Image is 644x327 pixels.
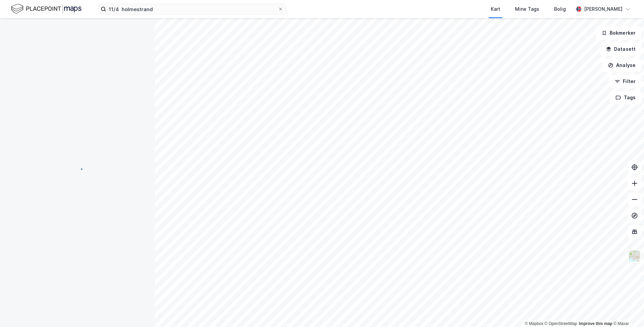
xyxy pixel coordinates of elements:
[579,321,612,326] a: Improve this map
[628,250,641,262] img: Z
[545,321,577,326] a: OpenStreetMap
[602,59,641,72] button: Analyse
[491,5,500,13] div: Kart
[106,4,278,14] input: Søk på adresse, matrikkel, gårdeiere, leietakere eller personer
[610,295,644,327] iframe: Chat Widget
[610,295,644,327] div: Kontrollprogram for chat
[600,42,641,56] button: Datasett
[584,5,622,13] div: [PERSON_NAME]
[525,321,543,326] a: Mapbox
[609,75,641,88] button: Filter
[596,26,641,40] button: Bokmerker
[515,5,539,13] div: Mine Tags
[11,3,82,15] img: logo.f888ab2527a4732fd821a326f86c7f29.svg
[72,163,83,174] img: spinner.a6d8c91a73a9ac5275cf975e30b51cfb.svg
[554,5,566,13] div: Bolig
[610,91,641,104] button: Tags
